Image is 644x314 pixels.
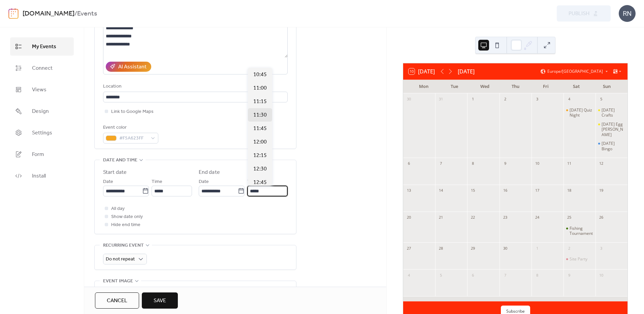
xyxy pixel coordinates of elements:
[10,167,74,185] a: Install
[591,80,622,93] div: Sun
[111,213,143,221] span: Show date only
[534,160,541,167] div: 10
[406,67,437,76] button: 10[DATE]
[570,256,587,262] div: Site Party
[561,80,592,93] div: Sat
[458,67,475,75] div: [DATE]
[405,214,413,221] div: 20
[103,124,157,132] div: Event color
[10,59,74,77] a: Connect
[23,7,74,20] a: [DOMAIN_NAME]
[598,214,605,221] div: 26
[566,160,573,167] div: 11
[566,214,573,221] div: 25
[253,138,267,146] span: 12:00
[500,80,531,93] div: Thu
[405,160,413,167] div: 6
[534,214,541,221] div: 24
[439,80,470,93] div: Tue
[469,214,477,221] div: 22
[595,107,627,118] div: Easter Crafts
[595,122,627,137] div: Easter Egg Hunt
[534,187,541,194] div: 17
[563,226,595,236] div: Fishing Tournament
[566,272,573,279] div: 9
[103,83,286,91] div: Location
[534,96,541,103] div: 3
[469,245,477,252] div: 29
[106,255,135,264] span: Do not repeat
[32,86,46,94] span: Views
[103,277,133,285] span: Event image
[437,272,445,279] div: 5
[437,96,445,103] div: 31
[10,37,74,56] a: My Events
[142,292,178,309] button: Save
[103,168,127,177] div: Start date
[534,272,541,279] div: 8
[95,292,139,309] button: Cancel
[502,96,509,103] div: 2
[530,80,561,93] div: Fri
[10,102,74,120] a: Design
[32,107,49,116] span: Design
[253,165,267,173] span: 12:30
[534,245,541,252] div: 1
[74,7,77,20] b: /
[154,297,166,305] span: Save
[199,168,220,177] div: End date
[437,214,445,221] div: 21
[118,63,147,71] div: AI Assistant
[253,125,267,133] span: 11:45
[602,107,625,118] div: [DATE] Crafts
[602,141,625,151] div: [DATE] Bingo
[106,62,151,72] button: AI Assistant
[32,151,44,159] span: Form
[469,272,477,279] div: 6
[405,96,413,103] div: 30
[119,134,148,143] span: #F5A623FF
[32,43,56,51] span: My Events
[10,145,74,163] a: Form
[570,107,593,118] div: [DATE] Quiz Night
[32,172,46,180] span: Install
[570,226,593,236] div: Fishing Tournament
[111,221,140,229] span: Hide end time
[598,245,605,252] div: 3
[598,160,605,167] div: 12
[247,178,258,186] span: Time
[10,124,74,142] a: Settings
[253,84,267,92] span: 11:00
[107,297,127,305] span: Cancel
[77,7,97,20] b: Events
[32,129,52,137] span: Settings
[470,80,500,93] div: Wed
[103,242,144,250] span: Recurring event
[10,81,74,99] a: Views
[595,141,627,151] div: Easter Bingo
[502,187,509,194] div: 16
[103,156,137,164] span: Date and time
[32,64,53,72] span: Connect
[502,214,509,221] div: 23
[563,256,595,262] div: Site Party
[602,122,625,137] div: [DATE] Egg [PERSON_NAME]
[253,111,267,119] span: 11:30
[8,8,19,19] img: logo
[547,69,603,73] span: Europe/[GEOGRAPHIC_DATA]
[619,5,636,22] div: RN
[405,272,413,279] div: 4
[405,245,413,252] div: 27
[566,245,573,252] div: 2
[111,205,125,213] span: All day
[502,245,509,252] div: 30
[152,178,162,186] span: Time
[405,187,413,194] div: 13
[409,80,439,93] div: Mon
[103,178,113,186] span: Date
[253,98,267,106] span: 11:15
[598,272,605,279] div: 10
[502,272,509,279] div: 7
[253,71,267,79] span: 10:45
